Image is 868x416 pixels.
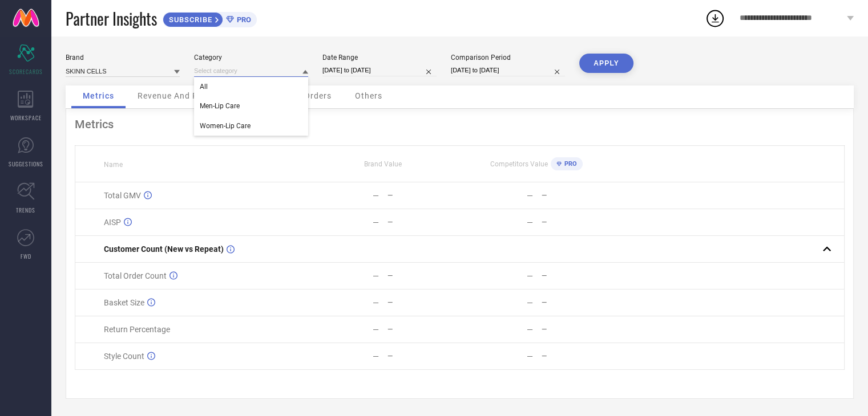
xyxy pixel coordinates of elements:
[542,191,613,199] div: —
[387,191,459,199] div: —
[138,91,221,100] span: Revenue And Pricing
[355,91,382,100] span: Others
[194,65,308,77] input: Select category
[200,83,208,91] span: All
[104,218,121,227] span: AISP
[373,352,379,361] div: —
[9,160,43,168] span: SUGGESTIONS
[373,325,379,334] div: —
[194,77,308,96] div: All
[66,7,157,30] span: Partner Insights
[542,299,613,307] div: —
[387,299,459,307] div: —
[373,271,379,280] div: —
[163,9,257,27] a: SUBSCRIBEPRO
[705,8,725,28] div: Open download list
[104,244,224,254] span: Customer Count (New vs Repeat)
[527,218,533,227] div: —
[451,64,565,76] input: Select comparison period
[542,272,613,280] div: —
[163,15,215,24] span: SUBSCRIBE
[387,218,459,226] div: —
[194,54,308,62] div: Category
[9,67,43,76] span: SCORECARDS
[104,325,170,334] span: Return Percentage
[387,352,459,360] div: —
[322,54,437,62] div: Date Range
[104,352,144,361] span: Style Count
[194,96,308,116] div: Men-Lip Care
[527,271,533,280] div: —
[527,352,533,361] div: —
[527,191,533,200] div: —
[542,218,613,226] div: —
[527,298,533,307] div: —
[104,161,123,169] span: Name
[373,218,379,227] div: —
[373,298,379,307] div: —
[527,325,533,334] div: —
[542,352,613,360] div: —
[387,325,459,333] div: —
[104,191,141,200] span: Total GMV
[387,272,459,280] div: —
[490,160,548,168] span: Competitors Value
[579,54,633,73] button: APPLY
[104,298,144,307] span: Basket Size
[66,54,180,62] div: Brand
[200,102,240,110] span: Men-Lip Care
[562,160,577,168] span: PRO
[194,116,308,136] div: Women-Lip Care
[322,64,437,76] input: Select date range
[21,252,31,260] span: FWD
[364,160,402,168] span: Brand Value
[542,325,613,333] div: —
[104,271,167,280] span: Total Order Count
[234,15,251,24] span: PRO
[10,113,42,122] span: WORKSPACE
[75,117,845,131] div: Metrics
[373,191,379,200] div: —
[451,54,565,62] div: Comparison Period
[200,122,251,130] span: Women-Lip Care
[83,91,114,100] span: Metrics
[16,206,35,214] span: TRENDS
